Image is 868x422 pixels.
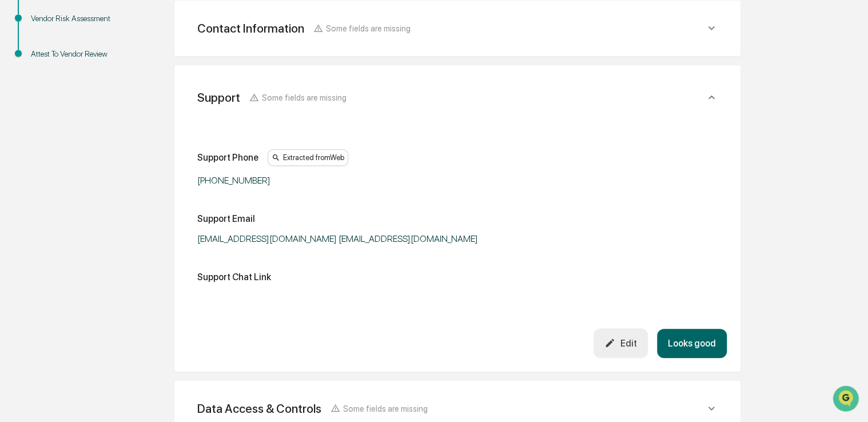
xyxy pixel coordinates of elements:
[51,98,157,108] div: We're available if you need us!
[31,13,125,25] div: Vendor Risk Assessment
[11,204,21,213] div: 🖐️
[78,198,146,218] a: 🗄️Attestations
[23,202,74,214] span: Preclearance
[343,404,428,413] span: Some fields are missing
[23,224,72,236] span: Data Lookup
[604,337,636,348] div: Edit
[81,252,138,261] a: Powered byPylon
[11,126,77,136] div: Past conversations
[83,204,92,213] div: 🗄️
[95,155,99,164] span: •
[94,202,142,214] span: Attestations
[197,175,483,186] div: [PHONE_NUMBER]
[35,155,93,164] span: [PERSON_NAME]
[197,152,258,163] div: Support Phone
[197,21,304,35] div: Contact Information
[7,198,78,218] a: 🖐️Preclearance
[31,48,125,60] div: Attest To Vendor Review
[197,401,321,416] div: Data Access & Controls
[11,23,208,42] p: How can we help?
[11,87,32,108] img: 1746055101610-c473b297-6a78-478c-a979-82029cc54cd1
[11,144,30,162] img: Sigrid Alegria
[24,87,45,108] img: 8933085812038_c878075ebb4cc5468115_72.jpg
[194,90,208,104] button: Start new chat
[831,384,862,415] iframe: Open customer support
[197,272,271,282] div: Support Chat Link
[177,124,208,138] button: See all
[101,155,125,164] span: [DATE]
[268,149,348,166] div: Extracted from Web
[197,90,240,105] div: Support
[197,213,255,224] div: Support Email
[657,329,727,358] button: Looks good
[197,233,483,244] div: [EMAIL_ADDRESS][DOMAIN_NAME] [EMAIL_ADDRESS][DOMAIN_NAME]
[326,23,411,33] span: Some fields are missing
[188,79,727,116] div: SupportSome fields are missing
[594,328,648,357] button: Edit
[114,252,138,261] span: Pylon
[51,87,188,98] div: Start new chat
[188,14,727,42] div: Contact InformationSome fields are missing
[262,93,347,102] span: Some fields are missing
[11,225,21,234] div: 🔎
[7,220,77,240] a: 🔎Data Lookup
